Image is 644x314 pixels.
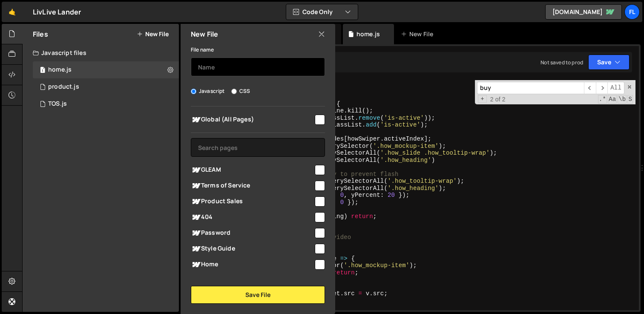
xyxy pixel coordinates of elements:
input: Search pages [191,138,325,157]
input: Name [191,58,325,76]
label: CSS [231,87,250,95]
a: 🤙 [2,2,23,22]
span: Terms of Service [191,181,313,191]
span: Global (All Pages) [191,115,313,125]
div: home.js [48,66,72,74]
span: Search In Selection [627,95,633,104]
div: LivLive Lander [33,7,81,17]
div: product.js [48,83,79,91]
div: TOS.js [48,100,67,108]
label: File name [191,46,214,54]
h2: New File [191,29,218,39]
span: Product Sales [191,196,313,207]
span: 404 [191,212,313,222]
span: ​ [596,82,608,94]
span: RegExp Search [598,95,607,104]
div: 16693/45611.js [33,78,179,95]
span: 1 [40,67,45,74]
span: Alt-Enter [607,82,624,94]
span: Style Guide [191,244,313,254]
div: 16693/45606.js [33,61,179,78]
button: Save [588,55,630,70]
span: Password [191,228,313,238]
span: CaseSensitive Search [608,95,617,104]
input: Javascript [191,89,196,94]
span: Whole Word Search [618,95,627,104]
button: Save File [191,286,325,304]
button: Code Only [286,4,358,20]
div: Not saved to prod [540,59,583,66]
span: 2 of 2 [487,96,509,103]
span: GLEAM [191,165,313,175]
div: home.js [356,30,380,38]
span: Toggle Replace mode [478,95,487,103]
input: CSS [231,89,237,94]
a: Fl [624,4,640,20]
span: ​ [584,82,596,94]
a: [DOMAIN_NAME] [545,4,622,20]
input: Search for [477,82,584,94]
button: New File [137,31,169,37]
div: Javascript files [23,44,179,61]
div: New File [401,30,437,38]
label: Javascript [191,87,225,95]
h2: Files [33,29,48,39]
div: 16693/45756.js [33,95,179,112]
span: Home [191,259,313,270]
